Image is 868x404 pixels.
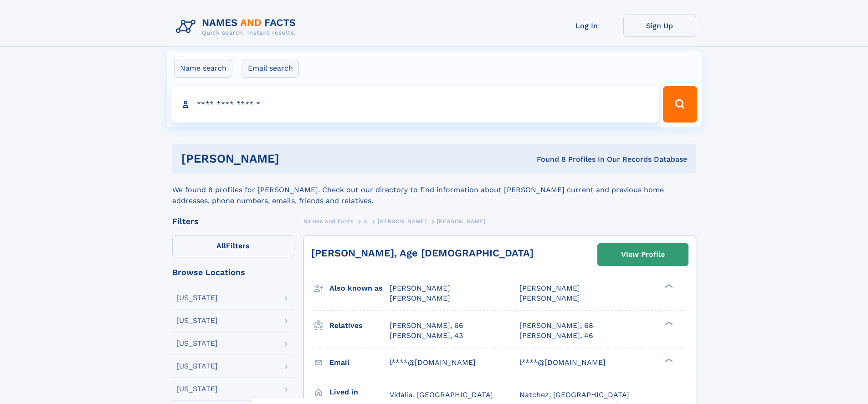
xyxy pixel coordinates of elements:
div: Found 8 Profiles In Our Records Database [408,154,687,164]
a: [PERSON_NAME], 46 [519,331,593,341]
div: ❯ [663,283,673,289]
div: [US_STATE] [176,363,218,370]
div: View Profile [621,244,665,265]
span: A [364,218,368,225]
span: [PERSON_NAME] [390,294,450,302]
a: View Profile [598,244,688,266]
span: [PERSON_NAME] [519,284,580,292]
a: [PERSON_NAME], 68 [519,321,593,331]
a: Sign Up [623,15,696,37]
div: [US_STATE] [176,340,218,347]
span: Natchez, [GEOGRAPHIC_DATA] [519,390,629,399]
div: ❯ [663,320,673,326]
span: [PERSON_NAME] [519,294,580,302]
div: Filters [172,217,294,225]
h3: Lived in [329,384,390,400]
button: Search Button [663,86,697,123]
div: We found 8 profiles for [PERSON_NAME]. Check out our directory to find information about [PERSON_... [172,174,696,206]
a: [PERSON_NAME], Age [DEMOGRAPHIC_DATA] [311,247,534,259]
a: A [364,215,368,227]
a: Names and Facts [303,215,354,227]
h1: [PERSON_NAME] [181,153,408,164]
div: [US_STATE] [176,317,218,324]
label: Filters [172,235,294,257]
h3: Email [329,355,390,370]
span: [PERSON_NAME] [378,218,426,225]
div: ❯ [663,357,673,363]
h3: Relatives [329,318,390,333]
span: [PERSON_NAME] [390,284,450,292]
span: Vidalia, [GEOGRAPHIC_DATA] [390,390,493,399]
div: Browse Locations [172,268,294,276]
h3: Also known as [329,281,390,296]
label: Name search [174,59,232,78]
div: [US_STATE] [176,385,218,393]
a: Log In [550,15,623,37]
a: [PERSON_NAME], 43 [390,331,463,341]
a: [PERSON_NAME] [378,215,426,227]
img: Logo Names and Facts [172,15,303,39]
label: Email search [242,59,299,78]
span: [PERSON_NAME] [437,218,486,225]
input: search input [171,86,659,123]
a: [PERSON_NAME], 66 [390,321,463,331]
div: [US_STATE] [176,294,218,302]
span: All [216,241,226,250]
